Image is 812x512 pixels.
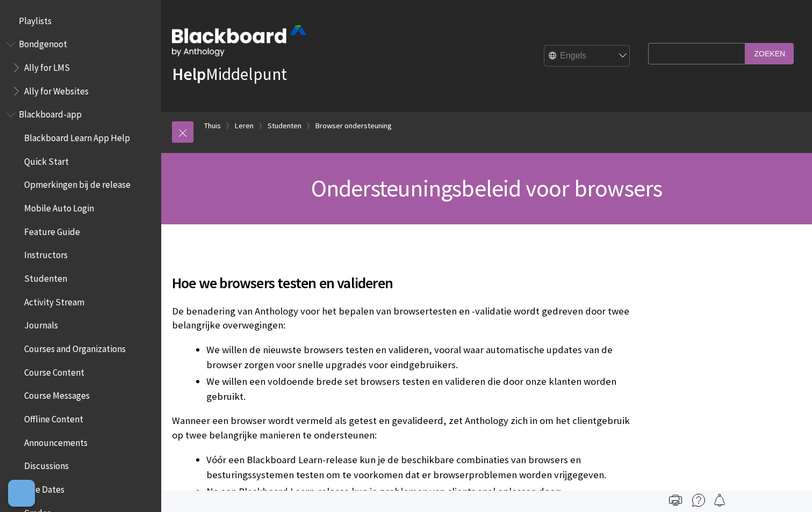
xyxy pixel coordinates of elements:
[172,63,287,85] a: HelpMiddelpunt
[6,35,155,100] nav: Boekoverzicht voor Anthology Ally Help
[206,342,642,372] li: We willen de nieuwste browsers testen en valideren, vooral waar automatische updates van de brows...
[24,246,68,261] span: Instructors
[8,480,35,507] button: Open Voorkeuren
[204,119,221,133] a: Thuis
[235,119,254,133] a: Leren
[24,199,94,214] span: Mobile Auto Login
[172,63,206,85] strong: Help
[24,176,131,191] span: Opmerkingen bij de release
[24,269,67,284] span: Studenten
[172,259,642,294] h2: Hoe we browsers testen en valideren
[24,480,64,495] span: Due Dates
[172,304,642,332] p: De benadering van Anthology voor het bepalen van browsertesten en -validatie wordt gedreven door ...
[6,12,155,30] nav: Boekoverzicht voor afspeellijsten
[24,129,130,143] span: Blackboard Learn App Help
[669,494,682,507] img: Afdrukken
[745,43,794,64] input: Zoeken
[206,485,561,498] font: Na een Blackboard Learn-release kun je problemen van clients snel oplossen door:
[172,414,642,442] p: Wanneer een browser wordt vermeld als getest en gevalideerd, zet Anthology zich in om het clientg...
[544,46,630,67] select: Taalkiezer voor de site
[268,119,301,133] a: Studenten
[206,374,642,404] li: We willen een voldoende brede set browsers testen en valideren die door onze klanten worden gebru...
[24,434,88,448] span: Announcements
[19,106,82,120] span: Blackboard-app
[24,317,58,331] span: Journals
[315,119,392,133] a: Browser ondersteuning
[311,173,663,203] span: Ondersteuningsbeleid voor browsers
[206,452,642,482] li: Vóór een Blackboard Learn-release kun je de beschikbare combinaties van browsers en besturingssys...
[24,387,90,401] span: Course Messages
[19,12,52,26] span: Playlists
[713,494,726,507] img: Volg deze pagina
[24,58,70,73] span: Ally for LMS
[24,410,83,425] span: Offline Content
[24,82,89,97] span: Ally for Websites
[172,25,306,56] img: Schoolbord door Anthology
[24,293,84,308] span: Activity Stream
[24,457,69,471] span: Discussions
[24,340,126,354] span: Courses and Organizations
[24,363,84,378] span: Course Content
[19,35,67,50] span: Bondgenoot
[24,223,80,237] span: Feature Guide
[24,152,69,167] span: Quick Start
[692,494,705,507] img: Meer hulp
